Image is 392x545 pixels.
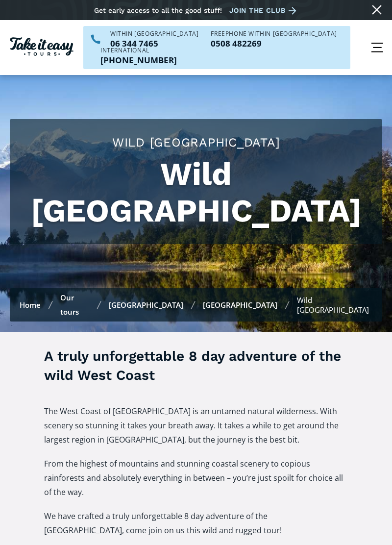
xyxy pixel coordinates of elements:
[44,404,348,447] p: The West Coast of [GEOGRAPHIC_DATA] is an untamed natural wilderness. With scenery so stunning it...
[229,4,300,17] a: Join the club
[10,35,73,61] a: Homepage
[109,300,183,310] a: [GEOGRAPHIC_DATA]
[10,37,73,56] img: Take it easy Tours logo
[100,48,177,53] div: International
[20,156,372,229] h1: Wild [GEOGRAPHIC_DATA]
[44,347,348,385] h3: A truly unforgettable 8 day adventure of the wild West Coast
[211,39,337,48] a: Call us freephone within NZ on 0508482269
[369,2,385,18] a: Close message
[211,39,337,48] p: 0508 482269
[44,457,348,499] p: From the highest of mountains and stunning coastal scenery to copious rainforests and absolutely ...
[20,134,372,151] h2: Wild [GEOGRAPHIC_DATA]
[110,31,198,37] div: WITHIN [GEOGRAPHIC_DATA]
[100,56,177,64] p: [PHONE_NUMBER]
[60,293,79,317] a: Our tours
[363,33,392,62] div: menu
[94,6,222,14] div: Get early access to all the good stuff!
[20,300,41,310] a: Home
[10,288,382,322] nav: Breadcrumbs
[211,31,337,37] div: Freephone WITHIN [GEOGRAPHIC_DATA]
[44,509,348,538] p: We have crafted a truly unforgettable 8 day adventure of the [GEOGRAPHIC_DATA], come join on us t...
[100,56,177,64] a: Call us outside of NZ on +6463447465
[110,39,198,48] a: Call us within NZ on 063447465
[110,39,198,48] p: 06 344 7465
[297,295,372,315] div: Wild [GEOGRAPHIC_DATA]
[203,300,277,310] a: [GEOGRAPHIC_DATA]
